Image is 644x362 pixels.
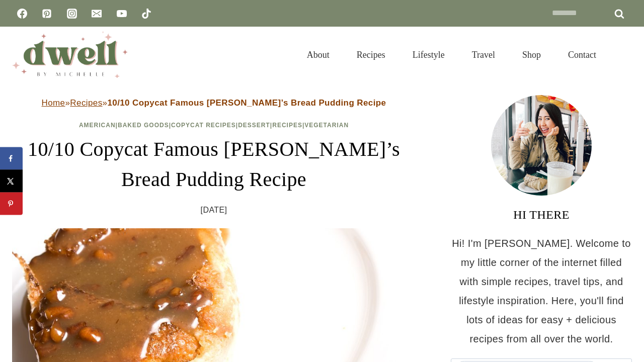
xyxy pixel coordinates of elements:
[12,4,32,24] a: Facebook
[37,4,57,24] a: Pinterest
[458,37,509,72] a: Travel
[79,122,116,129] a: American
[136,4,156,24] a: TikTok
[399,37,458,72] a: Lifestyle
[171,122,236,129] a: Copycat Recipes
[62,4,82,24] a: Instagram
[615,46,632,63] button: View Search Form
[509,37,554,72] a: Shop
[118,122,169,129] a: Baked Goods
[238,122,270,129] a: Dessert
[112,4,132,24] a: YouTube
[87,4,107,24] a: Email
[12,134,416,195] h1: 10/10 Copycat Famous [PERSON_NAME]’s Bread Pudding Recipe
[12,32,128,78] img: DWELL by michelle
[42,98,386,108] span: » »
[107,98,386,108] strong: 10/10 Copycat Famous [PERSON_NAME]’s Bread Pudding Recipe
[343,37,399,72] a: Recipes
[79,122,349,129] span: | | | | |
[451,206,632,224] h3: HI THERE
[201,203,227,218] time: [DATE]
[554,37,610,72] a: Contact
[70,98,102,108] a: Recipes
[293,37,610,72] nav: Primary Navigation
[272,122,302,129] a: Recipes
[293,37,343,72] a: About
[304,122,349,129] a: Vegetarian
[451,234,632,348] p: Hi! I'm [PERSON_NAME]. Welcome to my little corner of the internet filled with simple recipes, tr...
[42,98,65,108] a: Home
